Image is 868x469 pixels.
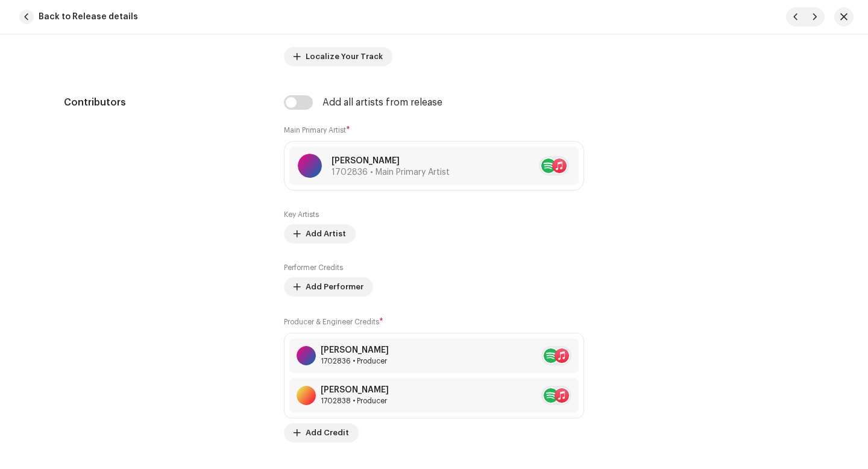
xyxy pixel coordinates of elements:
p: [PERSON_NAME] [332,155,450,168]
span: Add Credit [306,421,349,445]
span: Add Performer [306,275,363,299]
label: Key Artists [284,210,319,219]
label: Performer Credits [284,263,343,272]
span: 1702836 • Main Primary Artist [332,168,450,177]
div: [PERSON_NAME] [321,385,389,395]
div: Producer [321,356,389,366]
span: Localize Your Track [306,45,383,69]
div: [PERSON_NAME] [321,345,389,355]
button: Add Artist [284,224,356,244]
button: Localize Your Track [284,47,392,66]
button: Add Performer [284,277,373,297]
h5: Contributors [64,95,265,110]
div: Producer [321,396,389,406]
div: Add all artists from release [322,98,442,107]
small: Producer & Engineer Credits [284,318,379,326]
span: Add Artist [306,222,346,246]
small: Main Primary Artist [284,127,346,134]
button: Add Credit [284,423,359,442]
